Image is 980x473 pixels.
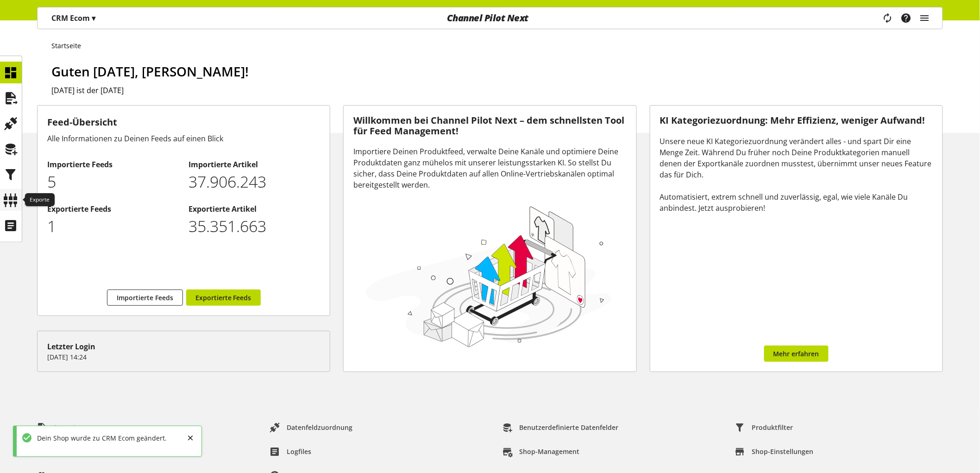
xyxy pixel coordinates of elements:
[47,170,179,194] p: 5
[353,115,626,136] h3: Willkommen bei Channel Pilot Next – dem schnellsten Tool für Feed Management!
[47,115,320,129] h3: Feed-Übersicht
[660,136,933,214] div: Unsere neue KI Kategoriezuordnung verändert alles - und spart Dir eine Menge Zeit. Während Du frü...
[495,419,626,436] a: Benutzerdefinierte Datenfelder
[520,447,580,456] span: Shop-Management
[107,290,183,306] a: Importierte Feeds
[773,349,819,359] span: Mehr erfahren
[195,293,251,303] span: Exportierte Feeds
[117,293,173,303] span: Importierte Feeds
[47,159,179,170] h2: Importierte Feeds
[25,193,55,206] div: Exporte
[54,423,80,432] span: Importe
[188,159,320,170] h2: Importierte Artikel
[47,352,320,362] p: [DATE] 14:24
[520,423,619,432] span: Benutzerdefinierte Datenfelder
[353,146,626,190] div: Importiere Deinen Produktfeed, verwalte Deine Kanäle und optimiere Deine Produktdaten ganz mühelo...
[764,346,829,362] a: Mehr erfahren
[51,63,249,80] span: Guten [DATE], [PERSON_NAME]!
[287,423,352,432] span: Datenfeldzuordnung
[47,214,179,238] p: 1
[32,433,167,443] div: Dein Shop wurde zu CRM Ecom geändert.
[92,13,95,23] span: ▾
[363,202,615,350] img: 78e1b9dcff1e8392d83655fcfc870417.svg
[47,203,179,214] h2: Exportierte Feeds
[30,419,87,436] a: Importe
[660,115,933,126] h3: KI Kategoriezuordnung: Mehr Effizienz, weniger Aufwand!
[262,443,319,460] a: Logfiles
[495,443,587,460] a: Shop-Management
[287,447,311,456] span: Logfiles
[262,419,360,436] a: Datenfeldzuordnung
[47,341,320,352] div: Letzter Login
[728,443,821,460] a: Shop-Einstellungen
[728,419,801,436] a: Produktfilter
[51,13,95,24] p: CRM Ecom
[51,85,943,96] h2: [DATE] ist der [DATE]
[47,133,320,144] div: Alle Informationen zu Deinen Feeds auf einen Blick
[37,7,943,29] nav: main navigation
[752,423,793,432] span: Produktfilter
[188,203,320,214] h2: Exportierte Artikel
[186,290,261,306] a: Exportierte Feeds
[188,170,320,194] p: 37906243
[188,214,320,238] p: 35351663
[752,447,814,456] span: Shop-Einstellungen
